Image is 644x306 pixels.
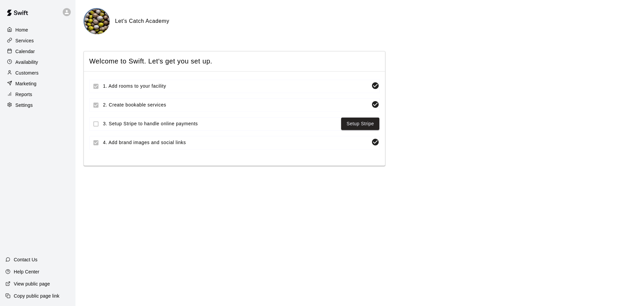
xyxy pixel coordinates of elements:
[15,48,35,55] p: Calendar
[103,101,369,108] span: 2. Create bookable services
[5,100,70,110] a: Settings
[15,102,33,108] p: Settings
[5,57,70,67] a: Availability
[15,27,28,33] p: Home
[15,37,34,44] p: Services
[5,79,70,89] a: Marketing
[341,118,379,130] button: Setup Stripe
[5,36,70,46] a: Services
[85,9,110,34] img: Let's Catch Academy logo
[5,89,70,99] a: Reports
[15,70,39,76] p: Customers
[103,120,338,127] span: 3. Setup Stripe to handle online payments
[15,59,38,65] p: Availability
[14,268,39,275] p: Help Center
[89,57,380,66] span: Welcome to Swift. Let's get you set up.
[14,256,38,263] p: Contact Us
[346,120,374,128] a: Setup Stripe
[14,293,59,299] p: Copy public page link
[103,139,369,146] span: 4. Add brand images and social links
[15,91,32,98] p: Reports
[14,280,50,287] p: View public page
[115,17,169,26] h6: Let's Catch Academy
[15,80,37,87] p: Marketing
[5,68,70,78] a: Customers
[5,46,70,56] a: Calendar
[103,83,369,90] span: 1. Add rooms to your facility
[5,25,70,35] a: Home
